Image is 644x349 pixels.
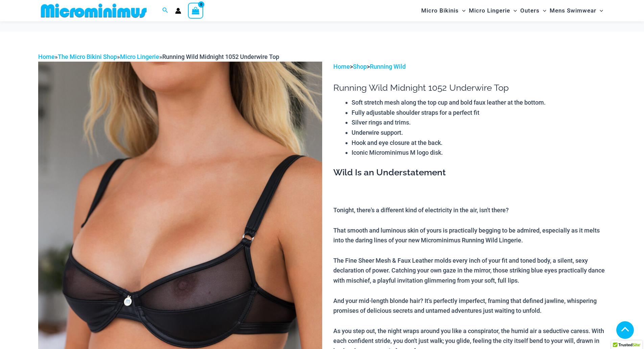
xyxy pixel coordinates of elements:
[352,97,606,108] li: Soft stretch mesh along the top cup and bold faux leather at the bottom.
[333,63,350,70] a: Home
[352,117,606,128] li: Silver rings and trims.
[420,2,467,19] a: Micro BikinisMenu ToggleMenu Toggle
[188,3,204,18] a: View Shopping Cart, empty
[352,138,606,148] li: Hook and eye closure at the back.
[352,148,606,158] li: Iconic Microminimus M logo disk.
[333,83,606,93] h1: Running Wild Midnight 1052 Underwire Top
[469,2,510,19] span: Micro Lingerie
[352,128,606,138] li: Underwire support.
[333,62,606,72] p: > >
[540,2,546,19] span: Menu Toggle
[519,2,548,19] a: OutersMenu ToggleMenu Toggle
[510,2,517,19] span: Menu Toggle
[58,53,117,60] a: The Micro Bikini Shop
[333,167,606,178] h3: Wild Is an Understatement
[120,53,159,60] a: Micro Lingerie
[162,53,279,60] span: Running Wild Midnight 1052 Underwire Top
[162,6,168,15] a: Search icon link
[459,2,466,19] span: Menu Toggle
[38,3,149,18] img: MM SHOP LOGO FLAT
[175,8,181,14] a: Account icon link
[38,53,55,60] a: Home
[550,2,596,19] span: Mens Swimwear
[467,2,519,19] a: Micro LingerieMenu ToggleMenu Toggle
[548,2,605,19] a: Mens SwimwearMenu ToggleMenu Toggle
[421,2,459,19] span: Micro Bikinis
[352,108,606,118] li: Fully adjustable shoulder straps for a perfect fit
[419,1,606,20] nav: Site Navigation
[370,63,406,70] a: Running Wild
[353,63,367,70] a: Shop
[596,2,603,19] span: Menu Toggle
[38,53,279,60] span: » » »
[520,2,540,19] span: Outers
